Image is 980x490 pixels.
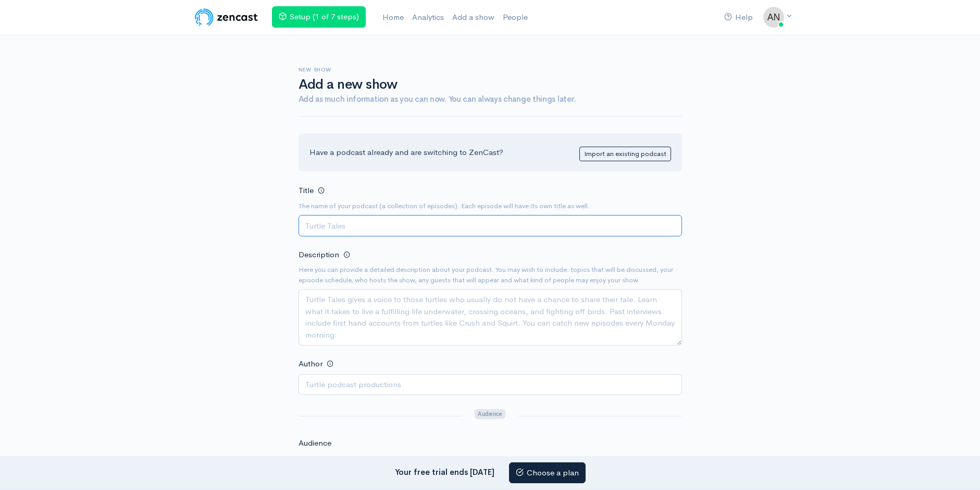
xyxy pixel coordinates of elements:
[272,6,366,28] a: Setup (1 of 7 steps)
[395,467,494,476] strong: Your free trial ends [DATE]
[720,6,757,29] a: Help
[499,6,532,29] a: People
[299,185,314,197] label: Title
[299,453,682,474] small: Public podcasts can be listened by anyone. Private podcasts can only be listened by those given a...
[408,6,448,29] a: Analytics
[763,7,784,28] img: ...
[579,147,671,162] a: Import an existing podcast
[299,358,322,370] label: Author
[299,265,682,285] small: Here you can provide a detailed description about your podcast. You may wish to include: topics t...
[448,6,499,29] a: Add a show
[299,134,682,172] div: Have a podcast already and are switching to ZenCast?
[299,249,339,261] label: Description
[299,201,682,211] small: The name of your podcast (a collection of episodes). Each episode will have its own title as well.
[299,374,682,396] input: Turtle podcast productions
[299,95,682,104] h4: Add as much information as you can now. You can always change things later.
[299,67,682,73] h6: New show
[509,462,586,484] a: Choose a plan
[378,6,408,29] a: Home
[299,215,682,236] input: Turtle Tales
[299,437,331,449] label: Audience
[299,77,682,92] h1: Add a new show
[193,7,259,28] img: ZenCast Logo
[475,409,505,419] span: Audience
